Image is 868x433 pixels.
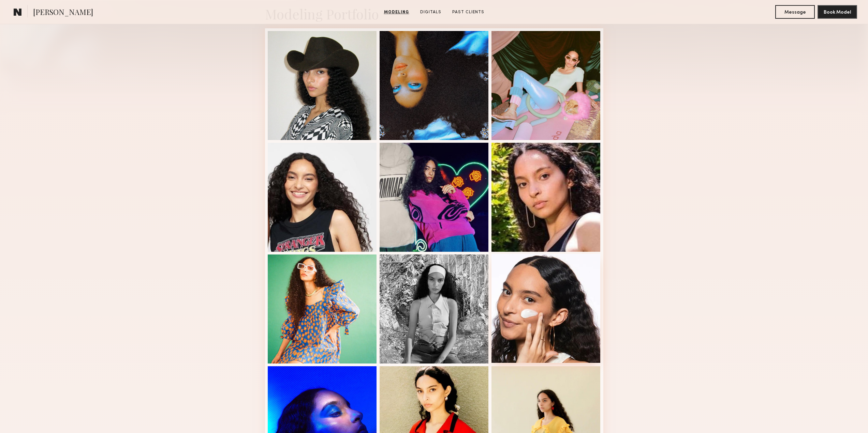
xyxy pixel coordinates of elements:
[381,9,412,15] a: Modeling
[33,7,93,19] span: [PERSON_NAME]
[818,5,857,19] button: Book Model
[775,5,815,19] button: Message
[450,9,487,15] a: Past Clients
[818,9,857,15] a: Book Model
[417,9,444,15] a: Digitals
